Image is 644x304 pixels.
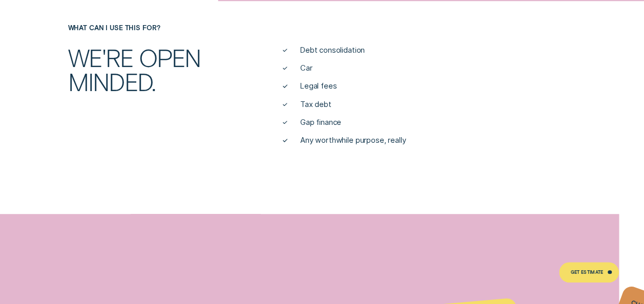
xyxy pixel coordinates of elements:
div: What can I use this for? [64,24,236,32]
a: Get Estimate [559,262,619,283]
div: We're open minded. [64,46,236,94]
span: Any worthwhile purpose, really [300,136,406,146]
span: Gap finance [300,118,341,128]
span: Tax debt [300,100,331,110]
span: Legal fees [300,81,337,92]
span: Car [300,63,313,74]
span: Debt consolidation [300,46,365,56]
